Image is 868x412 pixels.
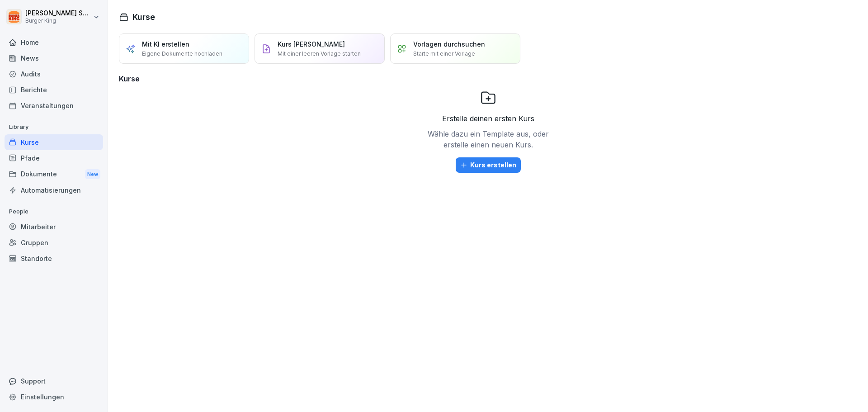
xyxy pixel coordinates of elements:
[142,39,189,49] p: Mit KI erstellen
[5,134,103,150] a: Kurse
[460,160,516,170] div: Kurs erstellen
[5,373,103,389] div: Support
[5,235,103,251] a: Gruppen
[413,39,485,49] p: Vorlagen durchsuchen
[5,251,103,266] a: Standorte
[5,82,103,98] a: Berichte
[413,50,475,58] p: Starte mit einer Vorlage
[85,169,100,180] div: New
[5,66,103,82] a: Audits
[132,11,155,23] h1: Kurse
[5,219,103,235] a: Mitarbeiter
[5,98,103,114] a: Veranstaltungen
[5,120,103,134] p: Library
[425,128,552,150] p: Wähle dazu ein Template aus, oder erstelle einen neuen Kurs.
[5,389,103,405] a: Einstellungen
[119,73,857,84] h3: Kurse
[5,50,103,66] a: News
[5,204,103,219] p: People
[5,182,103,198] a: Automatisierungen
[5,34,103,50] a: Home
[5,166,103,183] div: Dokumente
[5,150,103,166] a: Pfade
[5,166,103,183] a: DokumenteNew
[278,50,361,58] p: Mit einer leeren Vorlage starten
[142,50,222,58] p: Eigene Dokumente hochladen
[456,157,521,173] button: Kurs erstellen
[25,9,91,17] p: [PERSON_NAME] Salmen
[442,113,534,124] p: Erstelle deinen ersten Kurs
[278,39,345,49] p: Kurs [PERSON_NAME]
[25,18,91,24] p: Burger King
